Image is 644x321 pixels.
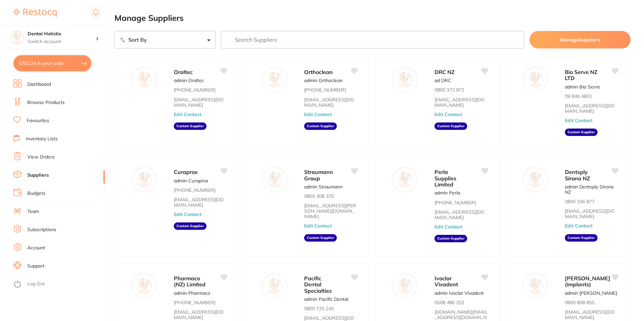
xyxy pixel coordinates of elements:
span: Bio Serve NZ LTD [565,69,598,81]
img: Restocq Logo [13,9,57,17]
button: Edit Contact [174,112,201,117]
a: View Orders [27,154,55,160]
button: ManageSuppliers [529,31,631,48]
img: Pacific Dental Specialties [266,278,283,294]
p: [PHONE_NUMBER] [174,300,216,305]
aside: Custom Supplier [304,122,337,130]
a: Inventory Lists [26,136,58,142]
button: Edit Contact [304,112,332,117]
span: Dentsply Sirona NZ [565,169,590,181]
a: Support [27,263,44,270]
span: Curaprox [174,169,198,175]
p: Switch account [28,38,96,45]
button: Edit Contact [434,224,462,229]
img: Straumann Group [266,172,283,188]
p: [PHONE_NUMBER] [174,187,216,193]
a: [EMAIL_ADDRESS][PERSON_NAME][DOMAIN_NAME] [304,203,358,219]
a: Browse Products [27,99,65,106]
img: Curaprox [136,172,152,188]
p: admin Orthoclean [304,78,343,83]
a: [EMAIL_ADDRESS][DOMAIN_NAME] [174,97,227,108]
img: Perla Supplies Limited [397,172,413,188]
img: Dentsply Sirona NZ [527,172,543,188]
p: 0800 336 877 [565,199,594,204]
p: admin Pacific Dental [304,296,348,302]
span: DRC NZ [434,69,455,75]
p: admin Curaprox [174,178,208,183]
h4: Dental Holistix [28,31,96,37]
img: Oraltec [136,72,152,88]
p: ad DRC [434,78,451,83]
p: admin Perla [434,190,460,195]
button: Edit Contact [565,223,592,228]
p: admin Bio Serve [565,84,600,90]
a: Account [27,245,45,251]
p: admin Pharmaco [174,290,210,296]
span: Pharmaco (NZ) Limited [174,275,205,288]
img: Pharmaco (NZ) Limited [136,278,152,294]
button: Edit Contact [304,223,332,228]
a: Suppliers [27,172,49,179]
p: 0800 408 370 [304,193,334,199]
button: $752.24 in your order [13,55,91,71]
img: Dental Holistix [10,31,24,44]
a: Team [27,208,39,215]
a: [EMAIL_ADDRESS][DOMAIN_NAME] [174,309,227,320]
a: Subscriptions [27,226,56,233]
p: [PHONE_NUMBER] [174,87,216,93]
aside: Custom Supplier [174,222,206,230]
span: Orthoclean [304,69,333,75]
p: 0800 725 245 [304,306,334,311]
p: 0800 372 972 [434,87,464,93]
img: Bio Serve NZ LTD [527,72,543,88]
h2: Manage Suppliers [115,13,631,23]
img: Orthoclean [266,72,283,88]
span: Straumann Group [304,169,333,181]
p: [PHONE_NUMBER] [434,200,476,205]
p: admin Dentsply Sirona NZ [565,184,618,195]
a: [EMAIL_ADDRESS][DOMAIN_NAME] [565,103,618,114]
p: admin Straumann [304,184,343,189]
a: [EMAIL_ADDRESS][DOMAIN_NAME] [434,97,488,108]
a: [EMAIL_ADDRESS][DOMAIN_NAME] [174,197,227,208]
a: [EMAIL_ADDRESS][DOMAIN_NAME] [565,208,618,219]
aside: Custom Supplier [434,235,467,242]
a: Favourites [27,117,49,124]
p: [PHONE_NUMBER] [304,87,346,93]
p: 09 846 4802 [565,94,592,99]
button: Edit Contact [434,112,462,117]
img: Henry Schein Halas (implants) [527,278,543,294]
aside: Custom Supplier [565,129,598,136]
span: Pacific Dental Specialties [304,275,332,294]
aside: Custom Supplier [565,234,598,242]
span: Oraltec [174,69,193,75]
a: [EMAIL_ADDRESS][DOMAIN_NAME] [565,309,618,320]
p: admin Ivoclar Vivadent [434,290,484,296]
a: [EMAIL_ADDRESS][DOMAIN_NAME] [304,97,358,108]
p: 0800 808 855 [565,300,594,305]
button: Log Out [13,279,103,290]
a: [EMAIL_ADDRESS][DOMAIN_NAME] [434,209,488,220]
p: admin [PERSON_NAME] [565,290,617,296]
img: DRC NZ [397,72,413,88]
a: Budgets [27,190,45,197]
aside: Custom Supplier [304,234,337,242]
p: 0508 486 252 [434,300,464,305]
a: Restocq Logo [13,5,57,21]
span: Ivoclar Vivadent [434,275,458,288]
aside: Custom Supplier [434,122,467,130]
a: Log Out [27,281,45,287]
input: Search Suppliers [221,31,524,48]
span: Perla Supplies Limited [434,169,456,188]
button: Edit Contact [565,118,592,123]
a: Dashboard [27,81,51,88]
button: Edit Contact [174,212,201,217]
p: admin Oraltec [174,78,204,83]
span: [PERSON_NAME] (implants) [565,275,610,288]
img: Ivoclar Vivadent [397,278,413,294]
aside: Custom Supplier [174,122,206,130]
